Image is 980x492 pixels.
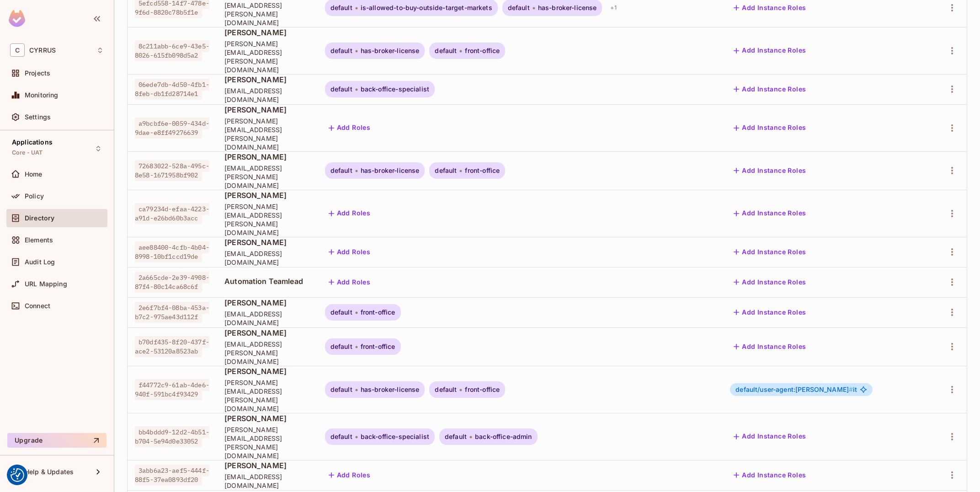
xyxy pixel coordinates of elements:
span: [PERSON_NAME] [224,366,310,376]
button: Add Roles [325,121,374,135]
span: front-office [361,309,395,316]
span: [PERSON_NAME] [224,413,310,423]
button: Add Roles [325,275,374,289]
span: back-office-admin [475,433,532,440]
button: Add Instance Roles [730,429,810,444]
span: default [330,4,352,11]
span: default [435,167,457,174]
span: # [849,385,853,393]
span: [EMAIL_ADDRESS][PERSON_NAME][DOMAIN_NAME] [224,340,310,366]
span: default [330,309,352,316]
button: Add Instance Roles [730,82,810,96]
span: default [330,433,352,440]
span: URL Mapping [25,280,67,288]
span: [EMAIL_ADDRESS][PERSON_NAME][DOMAIN_NAME] [224,164,310,190]
span: Home [25,171,43,178]
span: [PERSON_NAME] [224,328,310,338]
span: C [10,43,25,57]
span: Audit Log [25,258,55,266]
img: Revisit consent button [11,468,24,482]
span: [PERSON_NAME] [224,237,310,247]
span: Projects [25,70,50,77]
button: Add Instance Roles [730,0,810,15]
span: 8c211abb-6ce9-43e5-8026-615fb098d5a2 [135,40,209,61]
button: Add Instance Roles [730,206,810,221]
span: has-broker-license [361,167,420,174]
span: back-office-specialist [361,86,429,93]
span: Monitoring [25,91,59,99]
span: b70df435-8f20-437f-ace2-53120a8523ab [135,336,209,357]
span: [PERSON_NAME][EMAIL_ADDRESS][PERSON_NAME][DOMAIN_NAME] [224,117,310,151]
span: Connect [25,302,50,310]
span: Settings [25,113,51,121]
span: default [330,167,352,174]
span: [PERSON_NAME][EMAIL_ADDRESS][PERSON_NAME][DOMAIN_NAME] [224,39,310,74]
span: 2a665cde-2e39-4908-87f4-80c14ca68c6f [135,272,209,293]
span: has-broker-license [361,386,420,393]
span: default/user-agent:[PERSON_NAME] [735,385,853,393]
span: has-broker-license [361,47,420,54]
button: Add Roles [325,206,374,221]
span: [PERSON_NAME] [224,190,310,200]
span: Policy [25,193,44,200]
span: default [445,433,467,440]
button: Add Instance Roles [730,163,810,178]
span: Workspace: CYRRUS [29,47,56,54]
span: [EMAIL_ADDRESS][DOMAIN_NAME] [224,472,310,490]
span: Elements [25,236,53,244]
button: Consent Preferences [11,468,24,482]
span: default [435,386,457,393]
span: front-office [465,386,500,393]
span: default [508,4,530,11]
span: a9bcbf6e-0059-434d-9dae-e8ff49276639 [135,118,209,139]
button: Add Instance Roles [730,43,810,58]
span: is-allowed-to-buy-outside-target-markets [361,4,492,11]
span: front-office [361,343,395,350]
img: SReyMgAAAABJRU5ErkJggg== [9,10,25,27]
span: default [330,47,352,54]
span: bb4bddd9-12d2-4b51-b704-5e94d0e33052 [135,426,209,447]
span: 2e6f7bf4-08ba-453a-b7c2-975ae43d112f [135,302,209,323]
span: [EMAIL_ADDRESS][DOMAIN_NAME] [224,249,310,267]
span: [PERSON_NAME][EMAIL_ADDRESS][PERSON_NAME][DOMAIN_NAME] [224,425,310,460]
button: Add Roles [325,468,374,482]
span: Applications [12,139,53,146]
span: it [735,386,857,393]
span: default [330,386,352,393]
span: has-broker-license [538,4,597,11]
span: [PERSON_NAME] [224,27,310,37]
span: [EMAIL_ADDRESS][PERSON_NAME][DOMAIN_NAME] [224,1,310,27]
button: Add Instance Roles [730,275,810,289]
button: Add Instance Roles [730,245,810,259]
span: [PERSON_NAME] [224,75,310,85]
button: Add Instance Roles [730,121,810,135]
span: Directory [25,214,54,222]
span: [PERSON_NAME] [224,460,310,471]
button: Add Roles [325,245,374,259]
span: ca79234d-efaa-4223-a91d-e26bd60b3acc [135,203,209,224]
span: Automation Teamlead [224,276,310,286]
span: default [435,47,457,54]
span: back-office-specialist [361,433,429,440]
button: Add Instance Roles [730,305,810,320]
span: Core - UAT [12,149,43,156]
span: 3abb6a23-aef5-444f-88f5-37ea0893df20 [135,465,209,486]
span: [PERSON_NAME] [224,298,310,308]
span: [PERSON_NAME][EMAIL_ADDRESS][PERSON_NAME][DOMAIN_NAME] [224,202,310,237]
div: + 1 [607,0,620,15]
span: [EMAIL_ADDRESS][DOMAIN_NAME] [224,310,310,327]
button: Add Instance Roles [730,468,810,482]
span: [EMAIL_ADDRESS][DOMAIN_NAME] [224,86,310,104]
span: aee88400-4cfb-4b04-8998-10bf1ccd19de [135,241,209,262]
span: Help & Updates [25,468,74,476]
span: 06ede7db-4d50-4fb1-8feb-db1fd28714e1 [135,79,209,100]
span: 72683022-528a-495c-8e58-1671958bf902 [135,160,209,181]
span: [PERSON_NAME] [224,152,310,162]
span: default [330,86,352,93]
span: f44772c9-61ab-4de6-940f-591bc4f93429 [135,379,209,400]
span: front-office [465,47,500,54]
button: Upgrade [7,433,107,448]
span: front-office [465,167,500,174]
span: default [330,343,352,350]
button: Add Instance Roles [730,339,810,354]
